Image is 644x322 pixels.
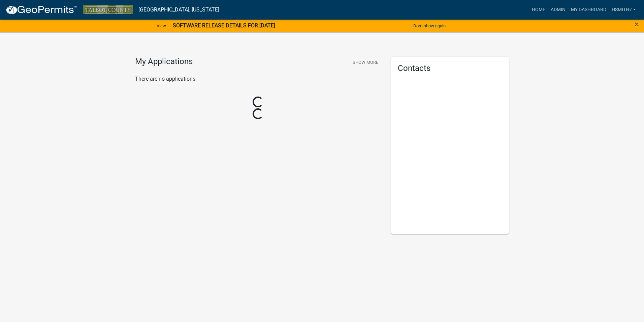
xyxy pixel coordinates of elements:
span: × [635,20,639,29]
button: Don't show again [411,20,448,31]
img: Talbot County, Georgia [83,5,133,14]
a: [GEOGRAPHIC_DATA], [US_STATE] [138,4,219,16]
a: Admin [548,3,568,16]
p: There are no applications [135,75,381,83]
h4: My Applications [135,57,193,67]
strong: SOFTWARE RELEASE DETAILS FOR [DATE] [173,22,275,29]
a: My Dashboard [568,3,609,16]
h5: Contacts [398,63,502,73]
button: Show More [350,57,381,68]
a: hsmith7 [609,3,639,16]
button: Close [635,20,639,28]
a: Home [529,3,548,16]
a: View [154,20,169,31]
